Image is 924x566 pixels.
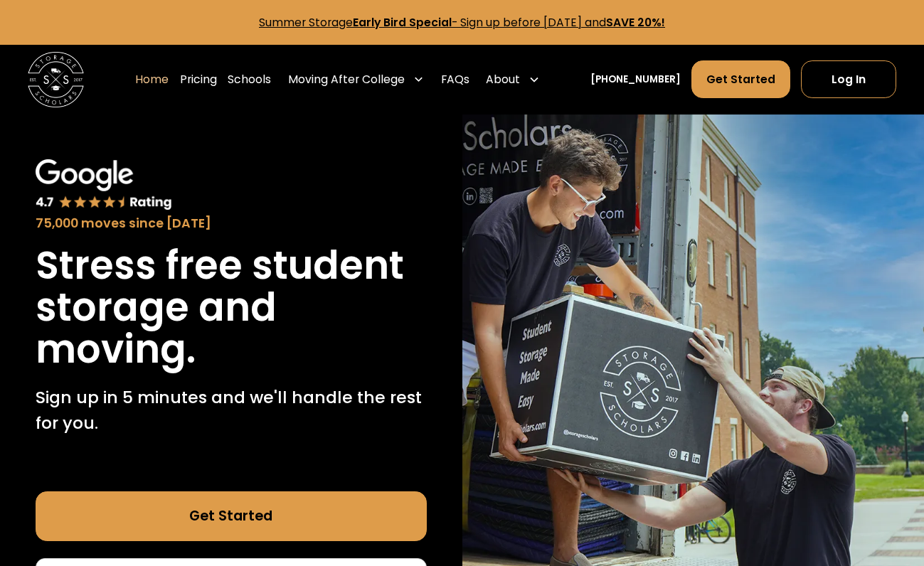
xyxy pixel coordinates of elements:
div: About [481,60,546,99]
h1: Stress free student storage and moving. [36,245,427,371]
div: Moving After College [288,71,405,88]
a: Pricing [180,60,217,99]
div: 75,000 moves since [DATE] [36,214,427,233]
div: About [486,71,520,88]
strong: Early Bird Special [353,15,452,30]
a: Schools [228,60,271,99]
img: Storage Scholars main logo [28,52,84,108]
a: Log In [801,60,896,98]
a: home [28,52,84,108]
p: Sign up in 5 minutes and we'll handle the rest for you. [36,385,427,435]
a: Get Started [691,60,790,98]
a: Get Started [36,491,427,542]
strong: SAVE 20%! [606,15,665,30]
a: Home [135,60,169,99]
img: Google 4.7 star rating [36,159,172,212]
a: Summer StorageEarly Bird Special- Sign up before [DATE] andSAVE 20%! [259,15,665,30]
a: FAQs [441,60,469,99]
a: [PHONE_NUMBER] [590,73,681,87]
div: Moving After College [282,60,430,99]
